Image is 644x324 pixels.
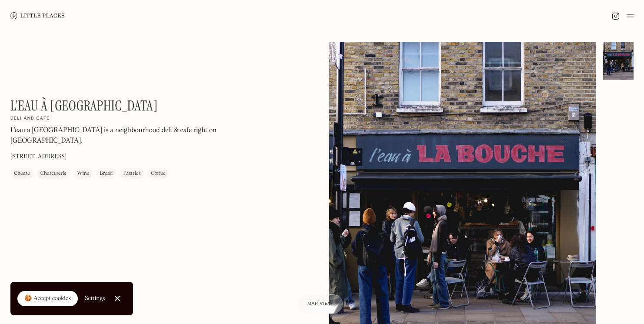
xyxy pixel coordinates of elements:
div: 🍪 Accept cookies [24,294,71,303]
div: Settings [85,295,105,301]
div: Wine [77,169,89,178]
h1: L’eau à [GEOGRAPHIC_DATA] [10,97,158,114]
div: Coffee [151,169,165,178]
h2: Deli and cafe [10,116,50,122]
a: 🍪 Accept cookies [17,291,78,307]
div: Close Cookie Popup [117,298,117,299]
a: Close Cookie Popup [109,290,126,307]
p: L'eau a [GEOGRAPHIC_DATA] is a neighbourhood deli & cafe right on [GEOGRAPHIC_DATA]. [10,125,245,146]
p: [STREET_ADDRESS] [10,152,67,161]
a: Map view [297,294,343,314]
div: Pastries [123,169,140,178]
div: Bread [100,169,113,178]
span: Map view [307,301,333,306]
div: Cheese [14,169,30,178]
div: Charcuterie [40,169,67,178]
a: Settings [85,289,105,308]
